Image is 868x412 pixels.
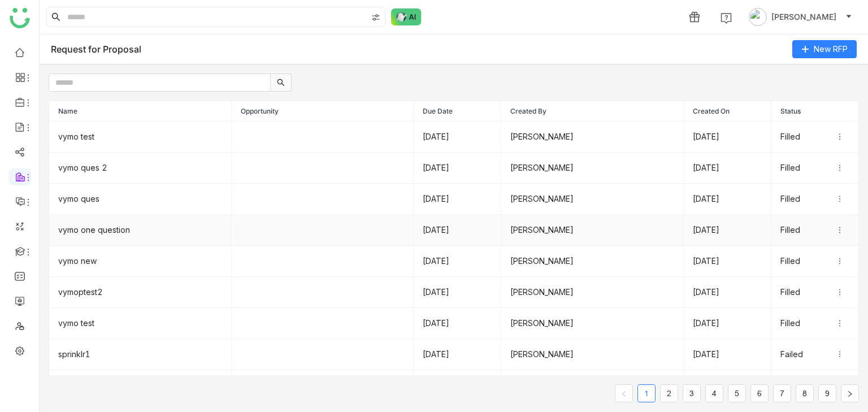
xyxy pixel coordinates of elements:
button: Next Page [841,384,859,402]
th: Created On [684,101,771,122]
td: vymoptest2 [49,277,232,308]
td: [PERSON_NAME] [501,153,684,184]
td: [DATE] [684,370,771,401]
td: [DATE] [414,184,501,215]
td: [DATE] [684,308,771,339]
th: Created By [501,101,684,122]
td: vymo test [49,122,232,153]
td: [DATE] [684,277,771,308]
td: vymo test [49,308,232,339]
td: [DATE] [414,246,501,277]
a: 1 [638,385,655,402]
th: Opportunity [232,101,414,122]
li: 6 [750,384,769,402]
td: [DATE] [684,339,771,370]
td: [PERSON_NAME] [501,184,684,215]
td: [PERSON_NAME] [501,308,684,339]
a: 9 [819,385,836,402]
img: ask-buddy-normal.svg [391,8,422,25]
img: search-type.svg [371,13,380,22]
td: [DATE] [414,122,501,153]
li: 2 [660,384,678,402]
td: [DATE] [414,370,501,401]
li: 5 [728,384,746,402]
td: [DATE] [414,277,501,308]
li: 4 [705,384,723,402]
a: 4 [706,385,723,402]
a: 8 [796,385,813,402]
a: 5 [728,385,745,402]
li: 8 [796,384,814,402]
td: vymo ques [49,184,232,215]
div: Filled [780,286,849,298]
td: [PERSON_NAME] [501,339,684,370]
img: avatar [749,8,767,26]
span: New RFP [814,43,848,55]
li: 9 [818,384,836,402]
td: [DATE] [414,215,501,246]
span: [PERSON_NAME] [771,11,836,23]
td: sprinklr1 [49,339,232,370]
div: Filled [780,193,849,205]
th: Status [771,101,859,122]
td: [DATE] [414,339,501,370]
div: Filled [780,162,849,174]
button: New RFP [792,40,857,58]
div: Filled [780,317,849,329]
td: [PERSON_NAME] [501,246,684,277]
td: [DATE] [684,215,771,246]
td: [DATE] [684,246,771,277]
a: 3 [683,385,700,402]
td: [DATE] [414,308,501,339]
div: Filled [780,131,849,143]
a: 7 [774,385,791,402]
td: [DATE] [414,153,501,184]
a: 6 [751,385,768,402]
td: [PERSON_NAME] [501,370,684,401]
td: [DATE] [684,122,771,153]
button: Previous Page [615,384,633,402]
div: Filled [780,224,849,236]
li: 3 [683,384,701,402]
td: [PERSON_NAME] [501,277,684,308]
td: [DATE] [684,153,771,184]
img: logo [10,8,30,28]
li: 7 [773,384,791,402]
td: vymo one question [49,215,232,246]
th: Due Date [414,101,501,122]
a: 2 [661,385,678,402]
td: [DATE] [684,184,771,215]
img: help.svg [721,12,732,24]
td: [PERSON_NAME] [501,215,684,246]
td: vymo ques 2 [49,153,232,184]
div: Request for Proposal [51,44,141,55]
th: Name [49,101,232,122]
li: 1 [637,384,656,402]
div: Failed [780,348,849,361]
button: [PERSON_NAME] [747,8,854,26]
td: [PERSON_NAME] [501,122,684,153]
td: test10 [49,370,232,401]
td: vymo new [49,246,232,277]
div: Filled [780,255,849,267]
